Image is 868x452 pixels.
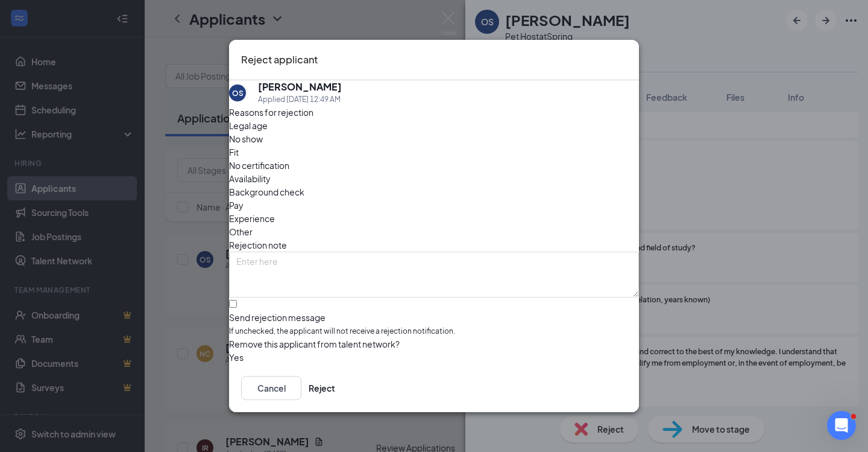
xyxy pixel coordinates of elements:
span: Other [229,225,253,238]
span: Background check [229,185,304,199]
span: Remove this applicant from talent network? [229,339,400,349]
div: Applied [DATE] 12:49 AM [258,94,342,106]
span: No show [229,132,263,145]
h5: [PERSON_NAME] [258,80,342,94]
iframe: Intercom live chat [827,411,856,440]
input: Send rejection messageIf unchecked, the applicant will not receive a rejection notification. [229,300,237,308]
span: Legal age [229,119,268,132]
button: Reject [309,376,335,400]
span: No certification [229,159,289,172]
span: Pay [229,199,244,212]
span: Reasons for rejection [229,107,313,118]
span: Experience [229,212,275,225]
span: Rejection note [229,240,287,250]
button: Cancel [241,376,301,400]
span: If unchecked, the applicant will not receive a rejection notification. [229,326,639,337]
div: OS [232,88,244,98]
span: Availability [229,172,271,185]
span: Fit [229,145,239,159]
span: Yes [229,351,244,364]
div: Send rejection message [229,311,639,323]
h3: Reject applicant [241,52,318,68]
